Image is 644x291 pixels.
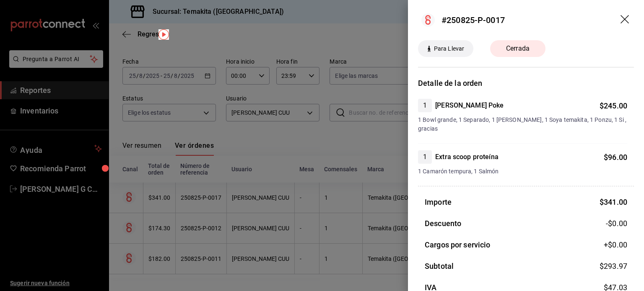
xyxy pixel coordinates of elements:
[418,77,634,89] h3: Detalle de la orden
[621,15,631,25] button: drag
[425,218,461,229] h3: Descuento
[600,198,627,206] span: $ 341.00
[600,262,627,270] span: $ 293.97
[425,260,454,272] h3: Subtotal
[418,100,432,111] span: 1
[435,152,499,162] h4: Extra scoop proteína
[431,44,467,53] span: Para Llevar
[435,100,504,111] h4: [PERSON_NAME] Poke
[418,116,627,133] span: 1 Bowl grande, 1 Separado, 1 [PERSON_NAME], 1 Soya temakita, 1 Ponzu, 1 Si , gracias
[418,167,627,176] span: 1 Camarón tempura, 1 Salmón
[604,153,627,162] span: $ 96.00
[441,14,505,26] div: #250825-P-0017
[418,152,432,162] span: 1
[425,239,491,250] h3: Cargos por servicio
[604,239,627,250] span: +$ 0.00
[600,101,627,110] span: $ 245.00
[501,44,535,54] span: Cerrada
[158,29,169,40] img: Tooltip marker
[606,218,627,229] span: -$0.00
[425,196,452,208] h3: Importe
